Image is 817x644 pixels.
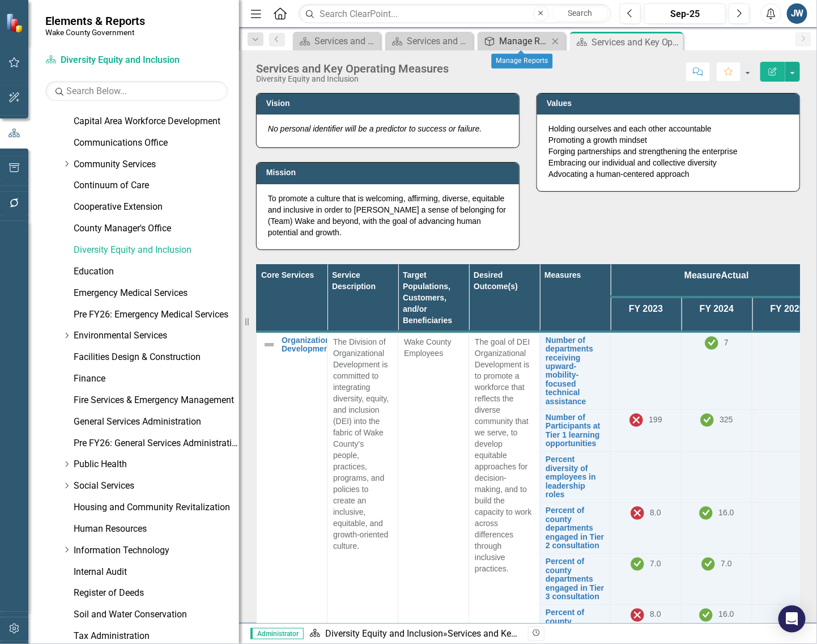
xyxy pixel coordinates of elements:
[650,508,661,517] span: 8.0
[282,336,337,354] a: Organizational Development
[787,3,807,24] button: JW
[266,168,513,177] h3: Mission
[388,34,470,48] a: Services and Key Operating Measures
[74,458,239,471] a: Public Health
[268,124,482,133] em: No personal identifier will be a predictor to success or failure.
[74,265,239,278] a: Education
[74,158,239,171] a: Community Services
[720,415,733,424] span: 325
[701,557,715,571] img: On Track
[650,610,661,619] span: 8.0
[74,244,239,257] a: Diversity Equity and Inclusion
[480,34,548,48] a: Manage Reports
[74,372,239,385] a: Finance
[475,336,534,574] p: The goal of DEI Organizational Development is to promote a workforce that reflects the diverse co...
[325,628,443,639] a: Diversity Equity and Inclusion
[74,351,239,364] a: Facilities Design & Construction
[45,14,145,28] span: Elements & Reports
[296,34,378,48] a: Services and Key Operating Measures
[74,201,239,214] a: Cooperative Extension
[568,9,592,18] span: Search
[546,557,605,601] a: Percent of county departments engaged in Tier 3 consultation
[74,179,239,192] a: Continuum of Care
[540,409,611,452] td: Double-Click to Edit Right Click for Context Menu
[74,287,239,300] a: Emergency Medical Services
[721,559,731,568] span: 7.0
[699,608,713,622] img: On Track
[644,3,726,24] button: Sep-25
[546,506,605,550] a: Percent of county departments engaged in Tier 2 consultation
[546,413,605,448] a: Number of Participants at Tier 1 learning opportunities
[631,608,644,622] img: Off Track
[74,416,239,429] a: General Services Administration
[74,222,239,235] a: County Manager's Office
[74,308,239,321] a: Pre FY26: Emergency Medical Services
[74,394,239,407] a: Fire Services & Emergency Management
[45,81,228,101] input: Search Below...
[700,413,714,427] img: On Track
[250,628,304,639] span: Administrator
[724,337,729,346] span: 7
[448,628,598,639] div: Services and Key Operating Measures
[540,332,611,410] td: Double-Click to Edit Right Click for Context Menu
[548,123,788,180] p: Holding ourselves and each other accountable Promoting a growth mindset Forging partnerships and ...
[256,75,449,83] div: Diversity Equity and Inclusion
[407,34,470,48] div: Services and Key Operating Measures
[404,336,463,359] p: Wake County Employees
[45,28,145,37] small: Wake County Government
[299,4,611,24] input: Search ClearPoint...
[492,54,553,69] div: Manage Reports
[629,413,643,427] img: Off Track
[546,336,605,406] a: Number of departments receiving upward-mobility-focused technical assistance
[74,587,239,600] a: Register of Deeds
[648,7,722,21] div: Sep-25
[309,628,520,641] div: »
[705,336,718,350] img: On Track
[74,523,239,536] a: Human Resources
[74,437,239,450] a: Pre FY26: General Services Administration
[631,506,644,520] img: Off Track
[546,455,605,499] a: Percent diversity of employees in leadership roles
[74,544,239,557] a: Information Technology
[74,480,239,493] a: Social Services
[74,630,239,643] a: Tax Administration
[552,6,609,22] button: Search
[45,54,187,67] a: Diversity Equity and Inclusion
[650,559,661,568] span: 7.0
[540,554,611,605] td: Double-Click to Edit Right Click for Context Menu
[262,338,276,351] img: Not Defined
[649,415,662,424] span: 199
[333,336,392,574] p: The Division of Organizational Development is committed to integrating diversity, equity, and inc...
[540,503,611,554] td: Double-Click to Edit Right Click for Context Menu
[592,35,680,49] div: Services and Key Operating Measures
[499,34,548,48] div: Manage Reports
[266,99,513,108] h3: Vision
[74,608,239,621] a: Soil and Water Conservation
[314,34,378,48] div: Services and Key Operating Measures
[718,610,734,619] span: 16.0
[74,329,239,342] a: Environmental Services
[74,501,239,514] a: Housing and Community Revitalization
[778,605,806,633] div: Open Intercom Messenger
[631,557,644,571] img: On Track
[540,452,611,503] td: Double-Click to Edit Right Click for Context Menu
[74,566,239,579] a: Internal Audit
[699,506,713,520] img: On Track
[74,137,239,150] a: Communications Office
[74,115,239,128] a: Capital Area Workforce Development
[268,193,508,238] p: To promote a culture that is welcoming, affirming, diverse, equitable and inclusive in order to [...
[547,99,794,108] h3: Values
[718,508,734,517] span: 16.0
[256,62,449,75] div: Services and Key Operating Measures
[6,12,25,32] img: ClearPoint Strategy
